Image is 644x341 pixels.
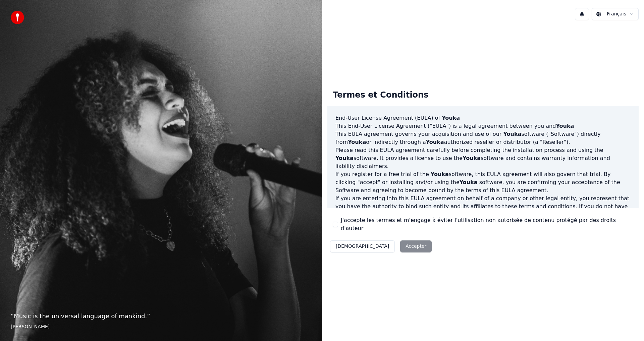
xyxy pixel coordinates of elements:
span: Youka [463,155,481,161]
div: Termes et Conditions [327,84,434,106]
p: If you are entering into this EULA agreement on behalf of a company or other legal entity, you re... [335,194,631,227]
p: If you register for a free trial of the software, this EULA agreement will also govern that trial... [335,170,631,194]
span: Youka [426,139,444,145]
p: This End-User License Agreement ("EULA") is a legal agreement between you and [335,122,631,130]
button: [DEMOGRAPHIC_DATA] [330,240,395,252]
span: Youka [556,123,574,129]
label: J'accepte les termes et m'engage à éviter l'utilisation non autorisée de contenu protégé par des ... [341,216,633,232]
span: Youka [503,131,521,137]
footer: [PERSON_NAME] [11,324,311,330]
p: Please read this EULA agreement carefully before completing the installation process and using th... [335,146,631,170]
span: Youka [431,171,449,177]
span: Youka [348,139,366,145]
span: Youka [442,115,460,121]
img: youka [11,11,24,24]
p: This EULA agreement governs your acquisition and use of our software ("Software") directly from o... [335,130,631,146]
h3: End-User License Agreement (EULA) of [335,114,631,122]
span: Youka [335,155,354,161]
span: Youka [460,179,478,185]
p: “ Music is the universal language of mankind. ” [11,311,311,321]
